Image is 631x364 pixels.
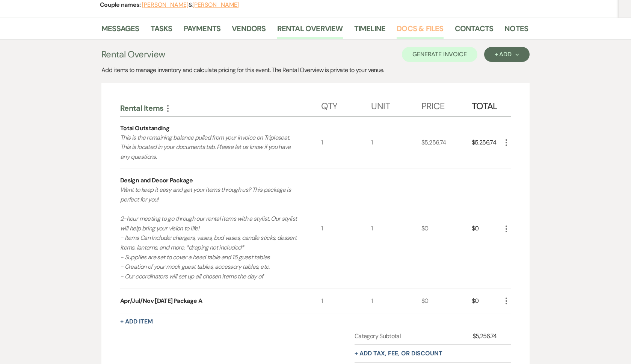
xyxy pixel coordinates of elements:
[421,93,472,116] div: Price
[120,103,321,113] div: Rental Items
[142,2,189,8] button: [PERSON_NAME]
[455,23,494,39] a: Contacts
[192,2,239,8] button: [PERSON_NAME]
[120,124,169,133] div: Total Outstanding
[120,296,202,305] div: Apr/Jul/Nov [DATE] Package A
[232,23,266,39] a: Vendors
[321,169,371,288] div: 1
[100,1,142,9] span: Couple names:
[120,185,301,281] p: Want to keep it easy and get your items through us? This package is perfect for you! 2-hour meeti...
[495,51,519,57] div: + Add
[120,133,301,162] p: This is the remaining balance pulled from your invoice on Tripleseat. This is located in your doc...
[472,117,502,169] div: $5,256.74
[277,23,343,39] a: Rental Overview
[484,47,530,62] button: + Add
[354,23,386,39] a: Timeline
[421,117,472,169] div: $5,256.74
[402,47,477,62] button: Generate Invoice
[355,332,472,341] div: Category Subtotal
[321,117,371,169] div: 1
[421,289,472,313] div: $0
[120,319,153,325] button: + Add Item
[120,176,193,185] div: Design and Decor Package
[101,66,530,75] div: Add items to manage inventory and calculate pricing for this event. The Rental Overview is privat...
[184,23,221,39] a: Payments
[504,23,528,39] a: Notes
[397,23,443,39] a: Docs & Files
[472,289,502,313] div: $0
[101,23,139,39] a: Messages
[371,169,421,288] div: 1
[472,93,502,116] div: Total
[472,332,502,341] div: $5,256.74
[371,289,421,313] div: 1
[101,48,165,61] h3: Rental Overview
[421,169,472,288] div: $0
[151,23,172,39] a: Tasks
[321,289,371,313] div: 1
[355,350,442,356] button: + Add tax, fee, or discount
[321,93,371,116] div: Qty
[472,169,502,288] div: $0
[142,1,239,9] span: &
[371,117,421,169] div: 1
[371,93,421,116] div: Unit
